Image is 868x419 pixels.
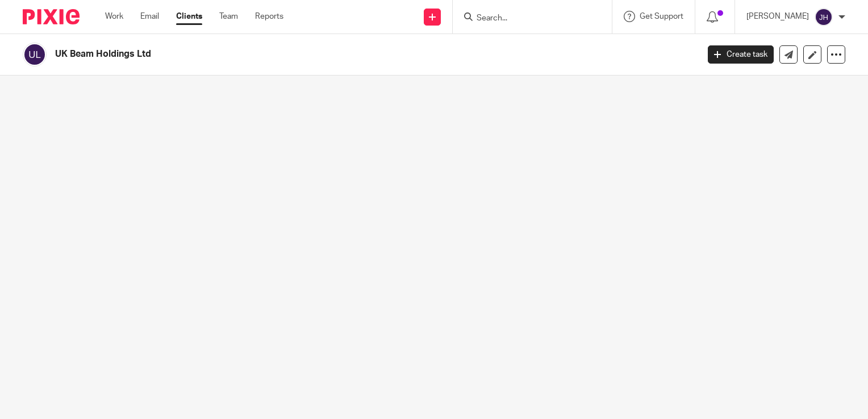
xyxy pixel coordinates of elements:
img: Pixie [23,9,80,24]
a: Clients [176,11,202,22]
a: Team [219,11,238,22]
a: Email [140,11,159,22]
img: svg%3E [815,8,833,26]
p: [PERSON_NAME] [746,11,809,22]
a: Create task [708,45,774,64]
img: svg%3E [23,43,47,66]
input: Search [475,14,578,24]
a: Reports [255,11,283,22]
a: Work [105,11,123,22]
span: Get Support [640,12,683,20]
h2: UK Beam Holdings Ltd [55,48,564,60]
